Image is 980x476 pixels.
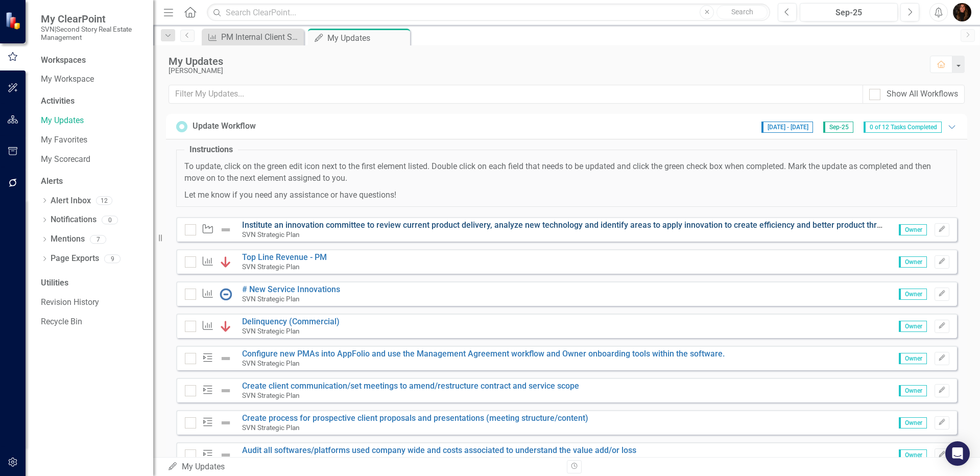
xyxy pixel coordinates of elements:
small: SVN Strategic Plan [242,230,300,239]
div: [PERSON_NAME] [169,67,920,75]
div: My Updates [168,461,559,473]
div: Activities [41,96,143,107]
div: Open Intercom Messenger [945,441,970,466]
a: My Scorecard [41,154,143,165]
a: # New Service Innovations [242,284,340,294]
span: 0 of 12 Tasks Completed [864,122,942,133]
small: SVN|Second Story Real Estate Management [41,25,143,42]
a: Alert Inbox [51,195,91,207]
div: Show All Workflows [887,88,958,100]
span: Owner [899,256,927,268]
a: Audit all softwares/platforms used company wide and costs associated to understand the value add/... [242,445,636,455]
button: Search [716,5,768,19]
div: 7 [90,235,106,244]
div: My Updates [169,56,920,67]
small: SVN Strategic Plan [242,456,300,464]
span: Sep-25 [823,122,853,133]
div: Update Workflow [193,121,256,132]
div: My Updates [327,32,408,44]
p: To update, click on the green edit icon next to the first element listed. Double click on each fi... [184,161,949,184]
a: My Favorites [41,134,143,146]
span: Search [731,8,753,16]
a: Configure new PMAs into AppFolio and use the Management Agreement workflow and Owner onboarding t... [242,349,725,359]
p: Let me know if you need any assistance or have questions! [184,189,949,201]
a: My Workspace [41,74,143,85]
img: Not Defined [220,352,232,365]
span: Owner [899,224,927,235]
a: Revision History [41,297,143,308]
span: Owner [899,449,927,461]
div: Sep-25 [803,7,894,19]
img: ClearPoint Strategy [5,12,23,30]
img: Jill Allen [953,3,971,21]
img: Below Plan [220,320,232,332]
span: [DATE] - [DATE] [761,122,813,133]
a: Create client communication/set meetings to amend/restructure contract and service scope [242,381,579,391]
img: Not Defined [220,417,232,429]
span: Owner [899,289,927,300]
a: Mentions [51,233,85,245]
input: Search ClearPoint... [207,4,770,21]
a: PM Internal Client Scorecard [204,31,301,43]
div: Utilities [41,277,143,289]
div: Workspaces [41,55,86,66]
a: Create process for prospective client proposals and presentations (meeting structure/content) [242,413,588,423]
a: Recycle Bin [41,316,143,328]
button: Sep-25 [800,3,898,21]
a: Delinquency (Commercial) [242,317,340,326]
small: SVN Strategic Plan [242,263,300,271]
img: No Information [220,288,232,300]
span: Owner [899,417,927,429]
span: My ClearPoint [41,13,143,25]
legend: Instructions [184,144,238,156]
div: 9 [104,254,121,263]
div: 0 [102,216,118,224]
a: Page Exports [51,253,99,265]
a: Notifications [51,214,97,226]
img: Not Defined [220,224,232,236]
small: SVN Strategic Plan [242,423,300,432]
small: SVN Strategic Plan [242,295,300,303]
small: SVN Strategic Plan [242,391,300,399]
span: Owner [899,321,927,332]
a: My Updates [41,115,143,127]
div: Alerts [41,176,143,187]
small: SVN Strategic Plan [242,359,300,367]
div: PM Internal Client Scorecard [221,31,301,43]
img: Not Defined [220,385,232,397]
div: 12 [96,197,112,205]
small: SVN Strategic Plan [242,327,300,335]
img: Below Plan [220,256,232,268]
img: Not Defined [220,449,232,461]
a: Top Line Revenue - PM [242,252,327,262]
span: Owner [899,353,927,364]
span: Owner [899,385,927,396]
input: Filter My Updates... [169,85,863,104]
